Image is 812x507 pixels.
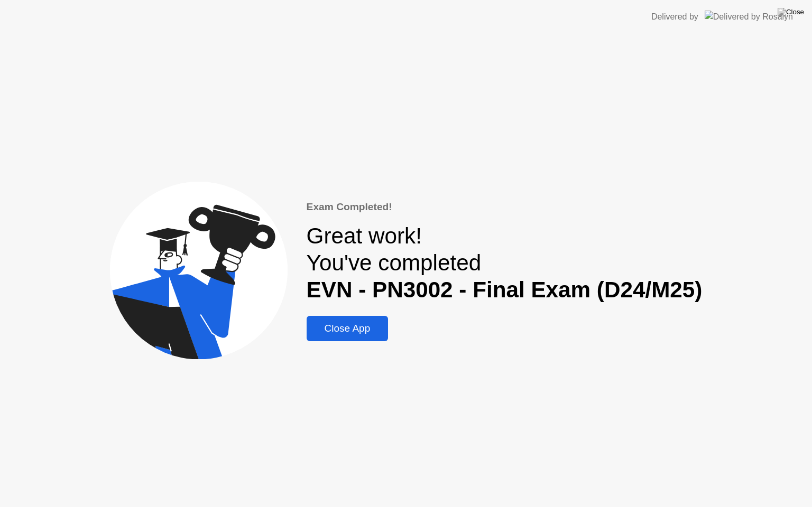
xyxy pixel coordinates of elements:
div: Great work! You've completed [307,223,703,303]
b: EVN - PN3002 - Final Exam (D24/M25) [307,277,703,302]
div: Close App [310,323,385,334]
button: Close App [307,316,389,341]
img: Close [778,8,804,16]
div: Exam Completed! [307,200,703,215]
div: Delivered by [651,11,698,23]
img: Delivered by Rosalyn [705,11,793,23]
